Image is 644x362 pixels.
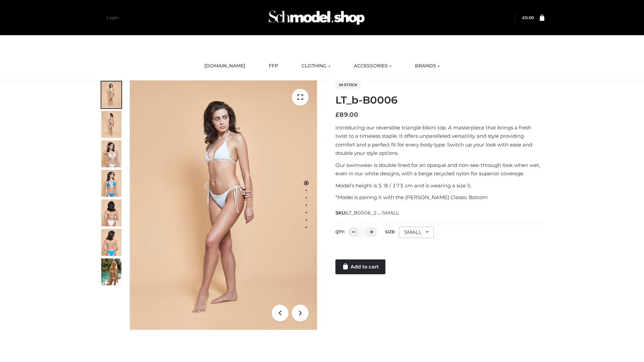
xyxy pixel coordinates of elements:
[199,59,250,73] a: [DOMAIN_NAME]
[335,193,544,202] p: *Model is pairing it with the [PERSON_NAME] Classic Bottom
[107,15,118,20] a: Login
[346,210,399,216] span: LT_B0006_2-_-SMALL
[335,111,358,118] bdi: 89.00
[385,229,395,234] label: Size:
[130,80,317,330] img: ArielClassicBikiniTop_CloudNine_AzureSky_OW114ECO_1
[101,111,121,138] img: ArielClassicBikiniTop_CloudNine_AzureSky_OW114ECO_2-scaled.jpg
[410,59,445,73] a: BRANDS
[266,4,367,31] img: Schmodel Admin 964
[335,94,544,106] h1: LT_b-B0006
[101,170,121,197] img: ArielClassicBikiniTop_CloudNine_AzureSky_OW114ECO_4-scaled.jpg
[101,81,121,108] img: ArielClassicBikiniTop_CloudNine_AzureSky_OW114ECO_1-scaled.jpg
[399,227,434,238] div: SMALL
[335,123,544,158] p: Introducing our reversible triangle bikini top. A masterpiece that brings a fresh twist to a time...
[101,229,121,256] img: ArielClassicBikiniTop_CloudNine_AzureSky_OW114ECO_8-scaled.jpg
[522,15,534,20] a: £0.00
[335,259,385,274] a: Add to cart
[101,258,121,285] img: Arieltop_CloudNine_AzureSky2.jpg
[101,140,121,167] img: ArielClassicBikiniTop_CloudNine_AzureSky_OW114ECO_3-scaled.jpg
[297,59,335,73] a: CLOTHING
[101,199,121,226] img: ArielClassicBikiniTop_CloudNine_AzureSky_OW114ECO_7-scaled.jpg
[522,15,534,20] bdi: 0.00
[335,111,339,118] span: £
[335,181,544,190] p: Model’s height is 5 ‘8 / 173 cm and is wearing a size S.
[335,229,345,234] label: QTY:
[264,59,283,73] a: FFP
[335,161,544,178] p: Our swimwear is double lined for an opaque and non-see-through look when wet, even in our white d...
[349,59,396,73] a: ACCESSORIES
[335,209,399,217] span: SKU:
[522,15,525,20] span: £
[335,81,361,89] span: In stock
